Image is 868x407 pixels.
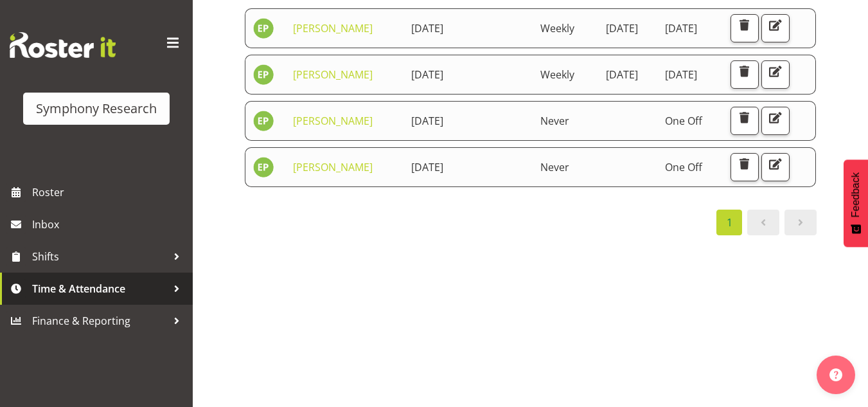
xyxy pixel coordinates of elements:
[665,21,697,35] span: [DATE]
[253,157,274,177] img: ellie-preston11924.jpg
[761,153,790,181] button: Edit Unavailability
[761,60,790,89] button: Edit Unavailability
[850,172,862,217] span: Feedback
[411,160,443,174] span: [DATE]
[829,368,842,381] img: help-xxl-2.png
[665,160,702,174] span: One Off
[540,21,574,35] span: Weekly
[293,160,373,174] a: [PERSON_NAME]
[32,215,186,234] span: Inbox
[731,14,759,42] button: Delete Unavailability
[10,32,116,58] img: Rosterit website logo
[32,247,167,266] span: Shifts
[761,107,790,135] button: Edit Unavailability
[293,68,373,82] a: [PERSON_NAME]
[32,183,186,202] span: Roster
[411,114,443,128] span: [DATE]
[253,18,274,39] img: ellie-preston11924.jpg
[731,60,759,89] button: Delete Unavailability
[665,114,702,128] span: One Off
[36,99,157,118] div: Symphony Research
[761,14,790,42] button: Edit Unavailability
[606,68,638,82] span: [DATE]
[32,311,167,330] span: Finance & Reporting
[540,114,569,128] span: Never
[32,279,167,298] span: Time & Attendance
[731,107,759,135] button: Delete Unavailability
[411,21,443,35] span: [DATE]
[253,111,274,131] img: ellie-preston11924.jpg
[540,160,569,174] span: Never
[844,159,868,247] button: Feedback - Show survey
[540,68,574,82] span: Weekly
[731,153,759,181] button: Delete Unavailability
[665,68,697,82] span: [DATE]
[293,114,373,128] a: [PERSON_NAME]
[253,64,274,85] img: ellie-preston11924.jpg
[293,21,373,35] a: [PERSON_NAME]
[606,21,638,35] span: [DATE]
[411,68,443,82] span: [DATE]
